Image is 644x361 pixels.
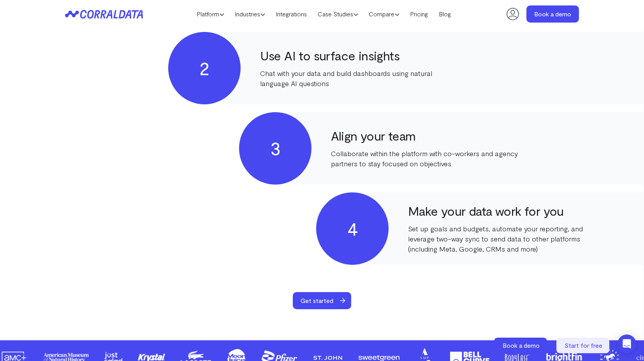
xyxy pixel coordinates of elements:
a: Platform [192,8,230,20]
a: Case Studies [313,8,364,20]
a: Blog [434,8,457,20]
a: Start for free [556,338,611,353]
a: Book a demo [494,338,549,353]
div: Open Intercom Messenger [618,335,636,353]
a: Integrations [271,8,313,20]
a: Industries [230,8,271,20]
a: Get started [293,292,358,309]
p: Collaborate within the platform with co-workers and agency partners to stay focused on objectives [331,148,518,169]
div: 3 [239,112,311,185]
a: Pricing [405,8,434,20]
div: 2 [168,32,241,104]
div: 4 [316,192,389,265]
a: Compare [364,8,405,20]
p: Set up goals and budgets, automate your reporting, and leverage two-way sync to send data to othe... [408,224,595,254]
p: Chat with your data and build dashboards using natural language AI questions [260,68,447,88]
h4: Align your team [331,129,518,143]
h4: Make your data work for you [408,204,595,218]
span: Start for free [565,342,603,349]
span: Book a demo [503,342,540,349]
span: Get started [293,292,341,309]
h4: Use AI to surface insights [260,48,447,62]
a: Book a demo [526,5,579,23]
